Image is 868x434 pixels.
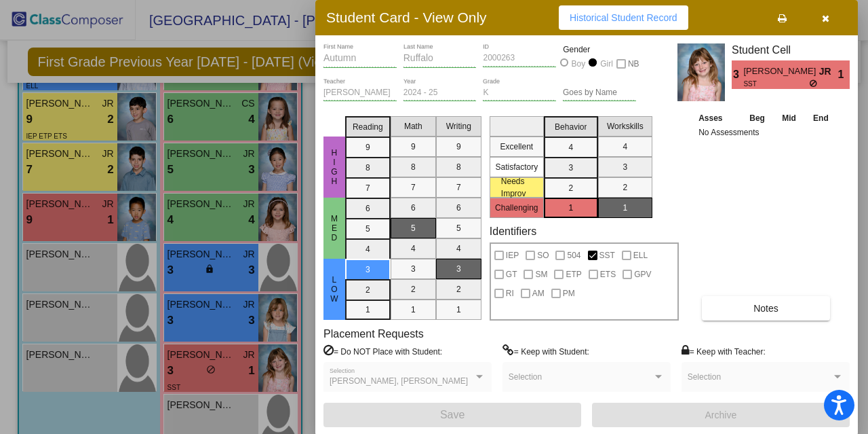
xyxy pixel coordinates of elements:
mat-label: Gender [563,43,636,56]
span: Save [440,409,465,420]
span: SM [535,266,547,283]
span: GPV [634,266,651,283]
span: NB [628,56,639,72]
span: JR [819,65,838,79]
span: GT [506,266,517,283]
span: ETS [600,266,616,283]
span: [PERSON_NAME], [PERSON_NAME] [330,376,468,386]
th: Mid [774,111,804,126]
span: Archive [705,410,737,420]
span: IEP [506,247,519,264]
button: Save [323,403,581,427]
span: SST [743,79,809,89]
input: grade [483,88,556,98]
th: End [804,111,837,126]
th: Beg [741,111,773,126]
h3: Student Card - View Only [326,9,487,26]
input: Enter ID [483,54,556,63]
span: Low [328,275,340,304]
span: Historical Student Record [570,12,677,23]
div: Girl [599,58,613,70]
input: goes by name [563,88,636,98]
span: Notes [753,303,778,314]
span: 1 [838,67,850,83]
label: = Keep with Teacher: [682,344,766,358]
label: Identifiers [490,225,536,238]
span: SO [537,247,549,264]
span: SST [599,247,615,264]
span: [PERSON_NAME] [743,65,818,79]
span: AM [532,285,545,302]
label: = Keep with Student: [502,344,589,358]
input: teacher [323,88,397,98]
span: PM [563,285,575,302]
span: HIgh [328,148,340,186]
h3: Student Cell [732,43,850,56]
span: Med [328,214,340,242]
button: Notes [702,296,830,321]
label: Placement Requests [323,327,424,340]
input: year [403,88,477,98]
td: No Assessments [695,126,837,139]
span: RI [506,285,514,302]
span: ELL [633,247,648,264]
th: Asses [695,111,741,126]
span: 504 [567,247,580,264]
button: Archive [592,403,850,427]
span: ETP [566,266,581,283]
span: 3 [732,67,743,83]
button: Historical Student Record [559,5,688,30]
label: = Do NOT Place with Student: [323,344,442,358]
div: Boy [571,58,586,70]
